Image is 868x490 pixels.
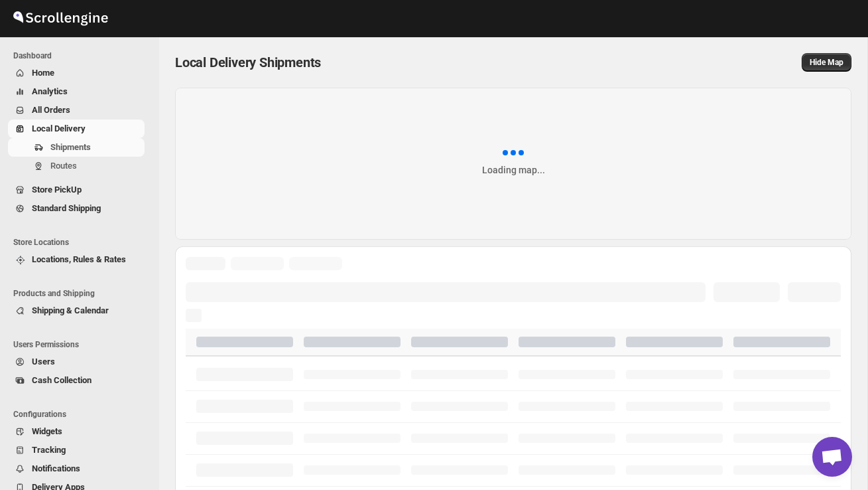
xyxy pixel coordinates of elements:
span: Users Permissions [13,339,150,350]
span: All Orders [32,105,70,115]
button: All Orders [8,101,145,120]
span: Users [32,357,55,367]
span: Home [32,68,54,78]
span: Local Delivery [32,123,86,133]
button: Home [8,64,145,82]
span: Store Locations [13,237,150,248]
button: Map action label [802,53,851,72]
span: Locations, Rules & Rates [32,254,126,264]
span: Products and Shipping [13,288,150,299]
span: Dashboard [13,50,150,61]
div: Open chat [812,437,852,477]
button: Notifications [8,459,145,478]
span: Standard Shipping [32,203,101,213]
button: Shipments [8,138,145,157]
span: Local Delivery Shipments [175,54,321,70]
span: Analytics [32,86,68,96]
button: Widgets [8,422,145,441]
button: Users [8,353,145,371]
span: Shipping & Calendar [32,305,109,315]
button: Routes [8,157,145,175]
span: Routes [50,161,77,171]
span: Cash Collection [32,375,92,385]
span: Tracking [32,445,66,455]
span: Hide Map [810,57,843,68]
button: Shipping & Calendar [8,301,145,320]
span: Store PickUp [32,185,82,195]
button: Locations, Rules & Rates [8,250,145,269]
span: Notifications [32,463,80,473]
div: Loading map... [482,163,545,177]
button: Analytics [8,82,145,101]
span: Configurations [13,409,150,420]
span: Widgets [32,426,62,436]
button: Cash Collection [8,371,145,390]
span: Shipments [50,142,91,152]
button: Tracking [8,441,145,459]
